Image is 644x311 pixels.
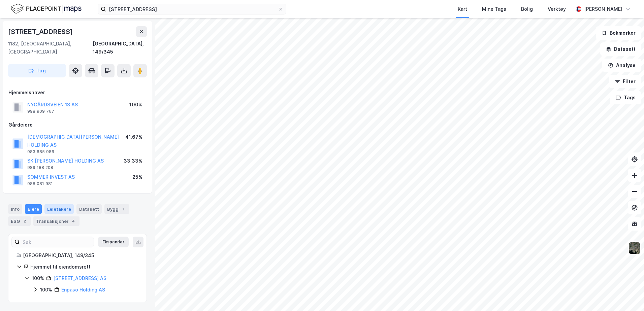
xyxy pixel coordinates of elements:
div: [STREET_ADDRESS] [8,26,74,37]
div: 100% [32,274,44,282]
div: Datasett [76,204,102,214]
button: Ekspander [98,237,129,247]
button: Datasett [600,42,641,56]
div: 988 081 981 [27,181,53,186]
a: Enpaso Holding AS [61,287,105,292]
div: 1 [120,206,127,212]
img: logo.f888ab2527a4732fd821a326f86c7f29.svg [11,3,82,15]
div: 100% [129,101,142,109]
div: Leietakere [44,204,74,214]
div: Gårdeiere [8,121,147,129]
button: Bokmerker [596,26,641,40]
div: Mine Tags [482,5,506,13]
div: 25% [132,173,142,181]
div: Hjemmel til eiendomsrett [30,263,138,271]
div: 2 [21,218,28,224]
button: Analyse [602,59,641,72]
div: 41.67% [125,133,142,141]
div: Verktøy [548,5,566,13]
div: Hjemmelshaver [8,89,147,97]
div: Kontrollprogram for chat [610,279,644,311]
button: Filter [609,75,641,88]
div: Bygg [104,204,129,214]
div: [PERSON_NAME] [584,5,622,13]
div: Transaksjoner [33,216,79,226]
div: Bolig [521,5,533,13]
div: [GEOGRAPHIC_DATA], 149/345 [23,251,138,260]
div: 4 [70,218,77,224]
div: 1182, [GEOGRAPHIC_DATA], [GEOGRAPHIC_DATA] [8,40,93,56]
input: Søk [20,237,94,247]
a: [STREET_ADDRESS] AS [53,275,106,281]
div: 998 909 767 [27,109,54,114]
div: Info [8,204,22,214]
button: Tag [8,64,66,77]
iframe: Chat Widget [610,279,644,311]
img: 9k= [628,242,641,254]
div: 989 188 208 [27,165,53,170]
div: 100% [40,286,52,294]
div: Eiere [25,204,42,214]
div: Kart [458,5,467,13]
div: ESG [8,216,31,226]
button: Tags [610,91,641,104]
input: Søk på adresse, matrikkel, gårdeiere, leietakere eller personer [106,4,278,14]
div: 33.33% [124,157,142,165]
div: 983 685 986 [27,149,54,154]
div: [GEOGRAPHIC_DATA], 149/345 [93,40,147,56]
